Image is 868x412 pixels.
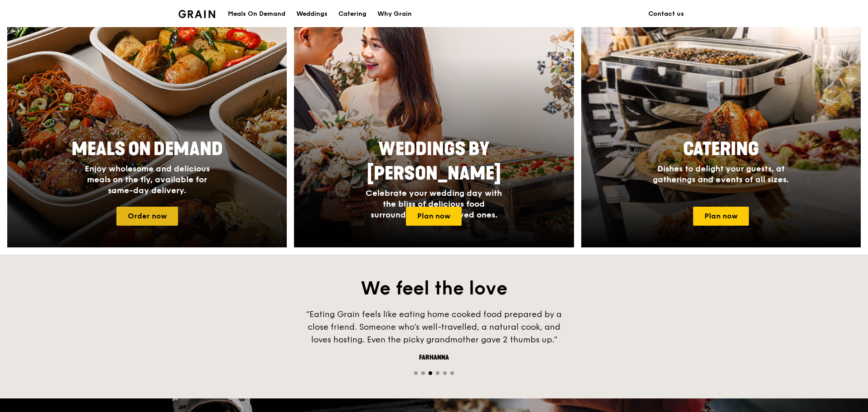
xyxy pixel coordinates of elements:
span: Meals On Demand [72,138,223,160]
a: Contact us [643,0,690,28]
span: Weddings by [PERSON_NAME] [367,138,501,185]
a: CateringDishes to delight your guests, at gatherings and events of all sizes.Plan now [581,9,861,247]
div: Farhanna [298,353,570,362]
a: Plan now [693,207,749,226]
a: Order now [116,207,178,226]
span: Catering [683,138,759,160]
span: Go to slide 1 [414,371,418,375]
span: Enjoy wholesome and delicious meals on the fly, available for same-day delivery. [85,164,210,195]
span: Go to slide 6 [450,371,454,375]
img: Grain [178,10,215,18]
a: Weddings by [PERSON_NAME]Celebrate your wedding day with the bliss of delicious food surrounded b... [294,9,574,247]
span: Go to slide 5 [443,371,447,375]
span: Go to slide 3 [429,371,432,375]
a: Weddings [291,0,333,28]
span: Go to slide 2 [421,371,425,375]
span: Go to slide 4 [436,371,439,375]
a: Plan now [406,207,462,226]
span: Celebrate your wedding day with the bliss of delicious food surrounded by your loved ones. [366,188,502,220]
div: Weddings [296,0,328,28]
div: “Eating Grain feels like eating home cooked food prepared by a close friend. Someone who’s well-t... [298,308,570,346]
div: Why Grain [377,0,412,28]
a: Meals On DemandEnjoy wholesome and delicious meals on the fly, available for same-day delivery.Or... [7,9,287,247]
a: Catering [333,0,372,28]
div: Meals On Demand [228,0,285,28]
div: Catering [338,0,366,28]
span: Dishes to delight your guests, at gatherings and events of all sizes. [653,164,789,185]
a: Why Grain [372,0,417,28]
